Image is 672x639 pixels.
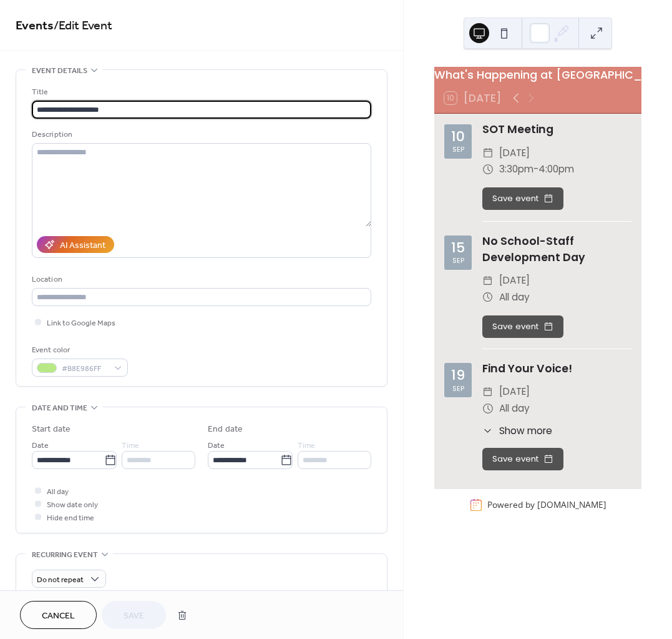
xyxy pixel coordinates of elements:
span: All day [47,485,69,498]
span: Date [32,439,49,452]
span: #B8E986FF [62,362,108,375]
span: Recurring event [32,548,98,562]
span: - [533,161,538,177]
div: ​ [482,384,494,400]
span: Do not repeat [37,573,84,587]
div: 15 [451,241,465,255]
div: ​ [482,161,494,177]
span: Event details [32,64,87,77]
button: Save event [482,448,563,470]
span: Hide end time [47,512,94,525]
div: SOT Meeting [482,121,631,137]
div: Title [32,86,369,99]
span: / Edit Event [54,14,112,38]
div: Start date [32,423,71,436]
div: Sep [452,257,464,264]
div: End date [208,423,243,436]
a: Events [16,14,54,38]
div: No School-Staff Development Day [482,233,631,266]
span: Show date only [47,498,98,512]
div: Event color [32,344,125,357]
div: Location [32,273,369,286]
span: Show more [499,424,552,438]
div: AI Assistant [60,239,105,252]
span: 3:30pm [499,161,533,177]
span: Time [122,439,139,452]
div: Find Your Voice! [482,360,631,377]
div: ​ [482,145,494,161]
button: Save event [482,187,563,210]
div: 19 [451,369,465,382]
span: [DATE] [499,272,530,289]
button: AI Assistant [37,236,114,253]
div: ​ [482,272,494,289]
div: Description [32,128,369,141]
span: Link to Google Maps [47,317,115,330]
div: Sep [452,146,464,153]
div: ​ [482,400,494,417]
span: Cancel [42,610,75,623]
button: Save event [482,315,563,338]
button: ​Show more [482,424,552,438]
div: 10 [451,130,465,144]
div: ​ [482,424,494,438]
span: Date [208,439,225,452]
span: All day [499,400,530,417]
div: ​ [482,289,494,305]
span: [DATE] [499,384,530,400]
a: [DOMAIN_NAME] [537,499,606,511]
div: Powered by [487,499,606,511]
span: Date and time [32,402,87,415]
span: 4:00pm [538,161,574,177]
span: Time [298,439,315,452]
button: Cancel [20,601,97,629]
div: What's Happening at [GEOGRAPHIC_DATA] [434,67,641,83]
span: [DATE] [499,145,530,161]
div: Sep [452,385,464,392]
span: All day [499,289,530,305]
